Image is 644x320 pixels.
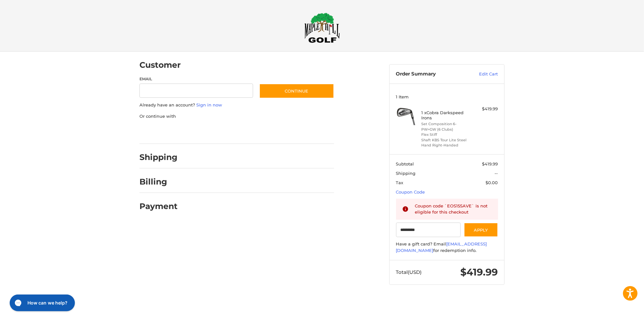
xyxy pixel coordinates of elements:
p: Or continue with [139,113,334,120]
span: Subtotal [396,161,414,166]
h2: Payment [139,201,178,211]
span: Tax [396,180,404,185]
span: Shipping [396,171,416,176]
li: Set Composition 6-PW+GW (6 Clubs) [422,121,471,132]
iframe: PayPal-venmo [247,126,295,137]
h3: 1 Item [396,94,498,99]
iframe: PayPal-paypal [138,126,186,137]
a: [EMAIL_ADDRESS][DOMAIN_NAME] [396,241,487,253]
span: Total (USD) [396,269,422,275]
a: Edit Cart [465,71,498,77]
h3: Order Summary [396,71,465,77]
h2: Billing [139,177,177,187]
button: Continue [259,84,334,98]
img: Maple Hill Golf [304,13,340,43]
a: Coupon Code [396,189,425,195]
span: $419.99 [461,266,498,278]
li: Flex Stiff [422,132,471,137]
div: Have a gift card? Email for redemption info. [396,241,498,254]
span: -- [495,171,498,176]
button: Apply [464,223,498,237]
span: $419.99 [482,161,498,166]
iframe: PayPal-paylater [192,126,240,137]
div: $419.99 [473,106,498,112]
li: Shaft KBS Tour Lite Steel [422,137,471,143]
label: Email [139,76,253,82]
span: $0.00 [486,180,498,185]
input: Gift Certificate or Coupon Code [396,223,461,237]
h2: Shipping [139,152,178,162]
a: Sign in now [196,102,222,107]
h4: 1 x Cobra Darkspeed Irons [422,110,471,121]
p: Already have an account? [139,102,334,108]
li: Hand Right-Handed [422,143,471,148]
iframe: Gorgias live chat messenger [6,292,77,314]
h2: Customer [139,60,181,70]
div: Coupon code `EOS15SAVE` is not eligible for this checkout [415,203,492,215]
